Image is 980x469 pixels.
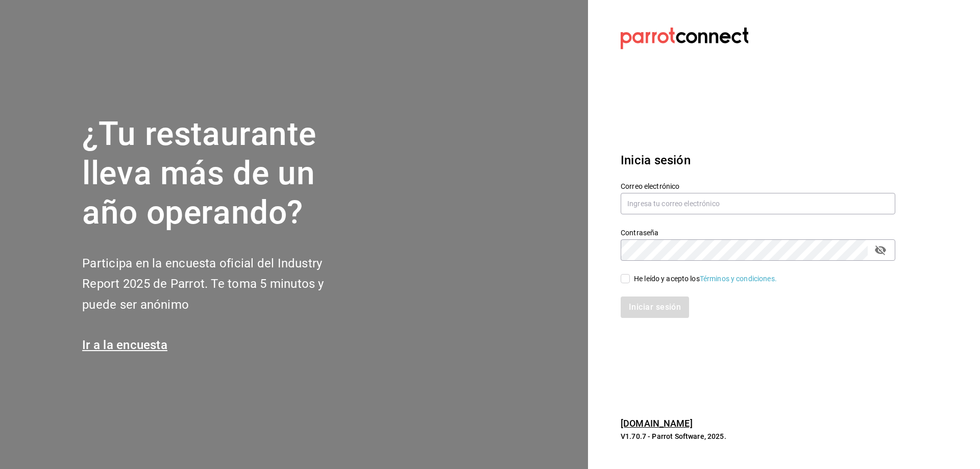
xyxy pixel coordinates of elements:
[621,193,895,214] input: Ingresa tu correo electrónico
[872,241,889,259] button: passwordField
[621,229,895,236] label: Contraseña
[621,151,895,169] h3: Inicia sesión
[82,338,167,352] a: Ir a la encuesta
[621,431,895,441] p: V1.70.7 - Parrot Software, 2025.
[621,183,895,190] label: Correo electrónico
[621,418,693,429] a: [DOMAIN_NAME]
[700,275,777,283] a: Términos y condiciones.
[634,274,777,284] div: He leído y acepto los
[82,115,358,232] h1: ¿Tu restaurante lleva más de un año operando?
[82,253,358,315] h2: Participa en la encuesta oficial del Industry Report 2025 de Parrot. Te toma 5 minutos y puede se...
